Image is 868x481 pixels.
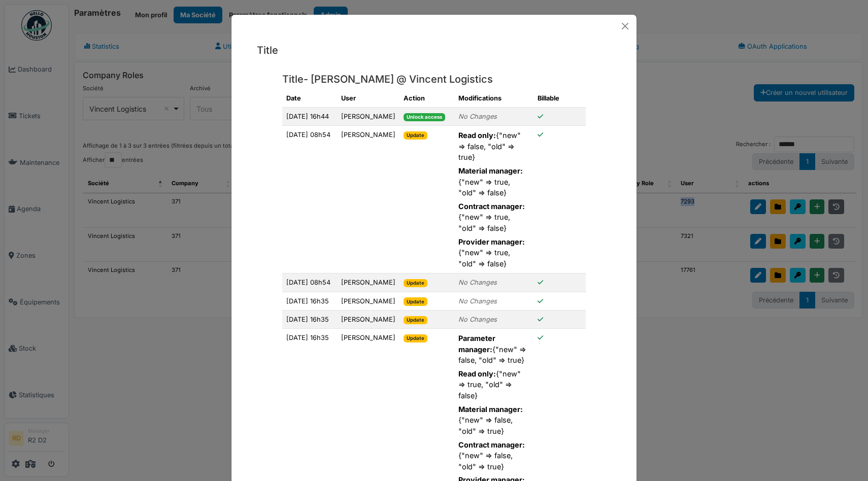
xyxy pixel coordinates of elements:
[458,113,497,120] span: translation missing: fr.shared.no_changes
[337,292,399,310] td: [PERSON_NAME]
[282,73,586,85] h5: - [PERSON_NAME] @ Vincent Logistics
[458,166,523,175] strong: Material manager:
[282,107,337,125] td: [DATE] 16h44
[458,297,497,305] span: translation missing: fr.shared.no_changes
[404,316,427,324] span: Update
[399,89,454,108] th: Action
[458,201,529,234] div: {"new" => true, "old" => false}
[337,310,399,328] td: [PERSON_NAME]
[337,107,399,125] td: [PERSON_NAME]
[458,316,497,323] span: translation missing: fr.shared.no_changes
[404,334,427,342] span: Update
[458,94,502,102] span: translation missing: fr.shared.modifications
[404,113,445,121] span: Unlock access
[458,369,496,378] strong: Read only:
[341,94,356,102] span: translation missing: fr.shared.user
[458,279,497,286] span: translation missing: fr.shared.no_changes
[458,368,529,401] div: {"new" => true, "old" => false}
[458,440,525,449] strong: Contract manager:
[458,404,529,437] div: {"new" => false, "old" => true}
[404,131,427,140] span: Update
[282,310,337,328] td: [DATE] 16h35
[458,237,525,246] strong: Provider manager:
[404,279,427,287] span: Update
[538,94,559,102] span: translation missing: fr.shared.billable
[282,89,337,108] th: Date
[282,126,337,273] td: [DATE] 08h54
[337,273,399,292] td: [PERSON_NAME]
[337,126,399,273] td: [PERSON_NAME]
[404,297,427,305] span: Update
[458,405,523,414] strong: Material manager:
[257,44,278,56] span: translation missing: fr.company_role.logs.title
[282,273,337,292] td: [DATE] 08h54
[458,130,529,163] div: {"new" => false, "old" => true}
[458,165,529,198] div: {"new" => true, "old" => false}
[458,439,529,472] div: {"new" => false, "old" => true}
[282,73,304,85] span: translation missing: fr.company_role.logs.title
[458,131,496,140] strong: Read only:
[458,202,525,211] strong: Contract manager:
[618,19,632,33] button: Close
[282,292,337,310] td: [DATE] 16h35
[458,333,529,366] div: {"new" => false, "old" => true}
[458,236,529,269] div: {"new" => true, "old" => false}
[458,334,495,354] strong: Parameter manager:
